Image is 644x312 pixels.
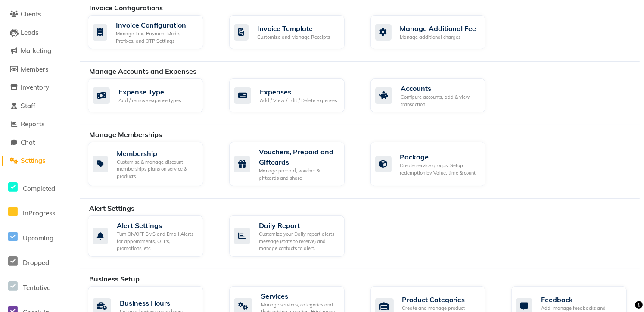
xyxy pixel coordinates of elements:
[21,102,35,110] span: Staff
[229,15,358,49] a: Invoice TemplateCustomize and Manage Receipts
[117,220,196,231] div: Alert Settings
[370,15,499,49] a: Manage Additional FeeManage additional charges
[2,101,73,111] a: Staff
[2,46,73,56] a: Marketing
[2,65,73,75] a: Members
[88,215,216,257] a: Alert SettingsTurn ON/OFF SMS and Email Alerts for appointments, OTPs, promotions, etc.
[21,120,44,128] span: Reports
[117,231,196,252] div: Turn ON/OFF SMS and Email Alerts for appointments, OTPs, promotions, etc.
[370,142,499,186] a: PackageCreate service groups, Setup redemption by Value, time & count
[21,28,38,37] span: Leads
[117,148,196,159] div: Membership
[370,78,499,112] a: AccountsConfigure accounts, add & view transaction
[116,20,196,30] div: Invoice Configuration
[400,23,476,34] div: Manage Additional Fee
[401,83,479,94] div: Accounts
[21,138,35,147] span: Chat
[401,94,479,108] div: Configure accounts, add & view transaction
[261,291,338,301] div: Services
[229,215,358,257] a: Daily ReportCustomize your Daily report alerts message (stats to receive) and manage contacts to ...
[2,119,73,129] a: Reports
[229,78,358,112] a: ExpensesAdd / View / Edit / Delete expenses
[21,47,51,55] span: Marketing
[116,30,196,44] div: Manage Tax, Payment Mode, Prefixes, and OTP Settings
[88,78,216,112] a: Expense TypeAdd / remove expense types
[2,156,73,166] a: Settings
[257,23,330,34] div: Invoice Template
[541,294,620,305] div: Feedback
[21,10,41,18] span: Clients
[120,298,183,308] div: Business Hours
[118,97,181,104] div: Add / remove expense types
[400,152,479,162] div: Package
[402,294,479,305] div: Product Categories
[88,142,216,186] a: MembershipCustomise & manage discount memberships plans on service & products
[2,83,73,93] a: Inventory
[260,97,337,104] div: Add / View / Edit / Delete expenses
[23,284,50,292] span: Tentative
[21,156,45,165] span: Settings
[400,34,476,41] div: Manage additional charges
[21,83,49,91] span: Inventory
[23,184,55,193] span: Completed
[259,220,338,231] div: Daily Report
[23,209,55,217] span: InProgress
[229,142,358,186] a: Vouchers, Prepaid and GiftcardsManage prepaid, voucher & giftcards and share
[259,231,338,252] div: Customize your Daily report alerts message (stats to receive) and manage contacts to alert.
[88,15,216,49] a: Invoice ConfigurationManage Tax, Payment Mode, Prefixes, and OTP Settings
[259,147,338,167] div: Vouchers, Prepaid and Giftcards
[400,162,479,176] div: Create service groups, Setup redemption by Value, time & count
[23,234,53,242] span: Upcoming
[260,87,337,97] div: Expenses
[2,9,73,19] a: Clients
[259,167,338,181] div: Manage prepaid, voucher & giftcards and share
[2,138,73,148] a: Chat
[2,28,73,38] a: Leads
[21,65,48,73] span: Members
[117,159,196,180] div: Customise & manage discount memberships plans on service & products
[118,87,181,97] div: Expense Type
[23,259,49,267] span: Dropped
[257,34,330,41] div: Customize and Manage Receipts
